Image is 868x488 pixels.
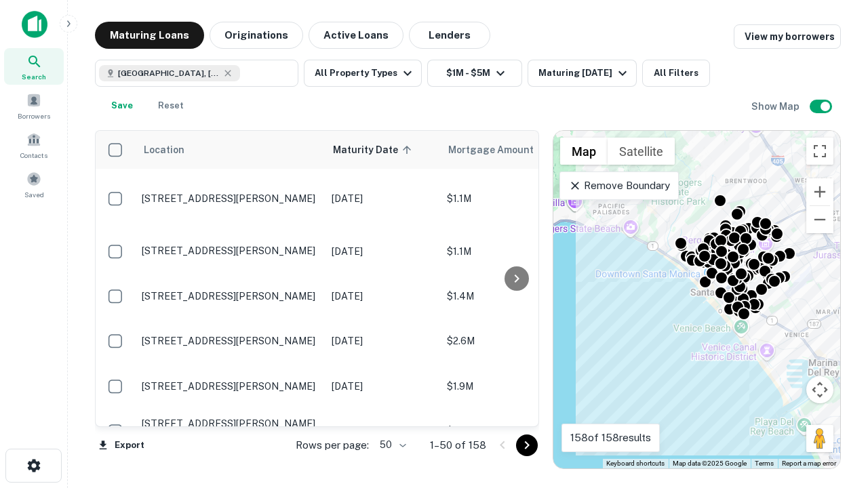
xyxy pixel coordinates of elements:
[447,379,583,394] p: $1.9M
[806,206,833,233] button: Zoom out
[673,460,747,467] span: Map data ©2025 Google
[22,71,46,82] span: Search
[24,189,44,200] span: Saved
[210,22,303,49] button: Originations
[142,245,318,257] p: [STREET_ADDRESS][PERSON_NAME]
[304,60,422,87] button: All Property Types
[332,244,433,259] p: [DATE]
[143,142,184,158] span: Location
[20,150,47,161] span: Contacts
[447,244,583,259] p: $1.1M
[4,48,64,85] a: Search
[557,451,601,468] img: Google
[448,142,551,158] span: Mortgage Amount
[142,418,318,430] p: [STREET_ADDRESS][PERSON_NAME]
[447,333,583,348] p: $2.6M
[95,22,204,49] button: Maturing Loans
[135,131,325,169] th: Location
[374,435,408,455] div: 50
[516,434,538,456] button: Go to next page
[570,430,651,446] p: 158 of 158 results
[95,435,148,455] button: Export
[806,178,833,205] button: Zoom in
[447,191,583,206] p: $1.1M
[409,22,490,49] button: Lenders
[608,138,675,165] button: Show satellite imagery
[325,131,440,169] th: Maturity Date
[430,437,486,453] p: 1–50 of 158
[22,11,47,38] img: capitalize-icon.png
[806,138,833,165] button: Toggle fullscreen view
[538,65,631,81] div: Maturing [DATE]
[332,379,433,394] p: [DATE]
[568,178,669,194] p: Remove Boundary
[806,376,833,403] button: Map camera controls
[100,92,144,119] button: Save your search to get updates of matches that match your search criteria.
[332,191,433,206] p: [DATE]
[332,333,433,348] p: [DATE]
[560,138,608,165] button: Show street map
[18,110,50,121] span: Borrowers
[755,460,774,467] a: Terms (opens in new tab)
[642,60,710,87] button: All Filters
[118,67,220,79] span: [GEOGRAPHIC_DATA], [GEOGRAPHIC_DATA], [GEOGRAPHIC_DATA]
[142,192,318,205] p: [STREET_ADDRESS][PERSON_NAME]
[734,24,841,49] a: View my borrowers
[333,142,416,158] span: Maturity Date
[332,289,433,304] p: [DATE]
[800,380,868,445] iframe: Chat Widget
[149,92,193,119] button: Reset
[427,60,522,87] button: $1M - $5M
[528,60,637,87] button: Maturing [DATE]
[4,127,64,163] a: Contacts
[553,131,840,468] div: 0 0
[4,166,64,203] a: Saved
[4,87,64,124] a: Borrowers
[332,424,433,439] p: [DATE]
[447,289,583,304] p: $1.4M
[142,290,318,302] p: [STREET_ADDRESS][PERSON_NAME]
[296,437,369,453] p: Rows per page:
[142,335,318,347] p: [STREET_ADDRESS][PERSON_NAME]
[751,99,802,114] h6: Show Map
[142,380,318,392] p: [STREET_ADDRESS][PERSON_NAME]
[606,459,665,468] button: Keyboard shortcuts
[782,460,836,467] a: Report a map error
[447,424,583,439] p: $3.4M
[557,451,601,468] a: Open this area in Google Maps (opens a new window)
[440,131,589,169] th: Mortgage Amount
[309,22,403,49] button: Active Loans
